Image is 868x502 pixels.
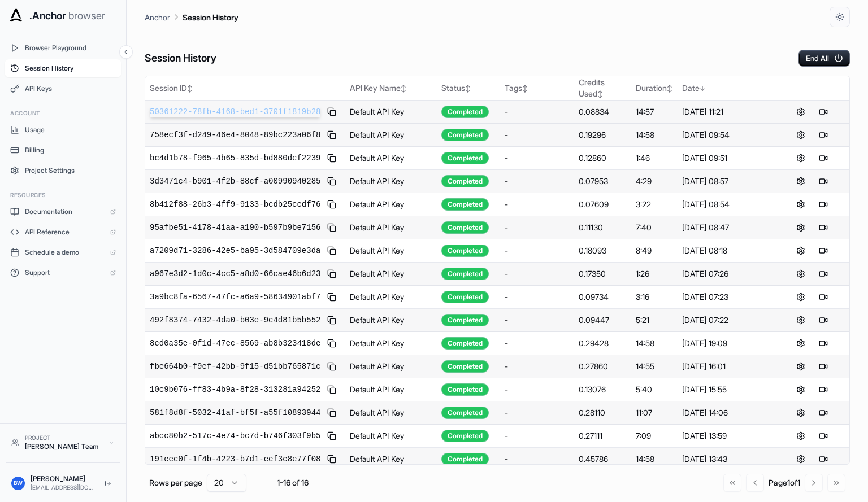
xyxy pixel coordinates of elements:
[505,82,570,94] div: Tags
[505,268,570,280] div: -
[25,146,116,155] span: Billing
[636,82,673,94] div: Duration
[682,384,770,395] div: [DATE] 15:55
[682,199,770,210] div: [DATE] 08:54
[345,263,437,286] td: Default API Key
[150,430,320,442] span: abcc80b2-517c-4e74-bc7d-b746f303f9b5
[441,268,489,280] div: Completed
[119,45,133,59] button: Collapse sidebar
[505,407,570,418] div: -
[150,176,320,187] span: 3d3471c4-b901-4f2b-88cf-a00990940285
[150,291,320,303] span: 3a9bc8fa-6567-47fc-a6a9-58634901abf7
[636,176,673,187] div: 4:29
[505,176,570,187] div: -
[441,337,489,350] div: Completed
[150,407,320,418] span: 581f8d8f-5032-41af-bf5f-a55f10893944
[798,50,850,67] button: End All
[636,129,673,141] div: 14:58
[579,384,627,395] div: 0.13076
[597,90,603,98] span: ↕
[150,245,320,256] span: a7209d71-3286-42e5-ba95-3d584709e3da
[682,176,770,187] div: [DATE] 08:57
[150,361,320,372] span: fbe664b0-f9ef-42bb-9f15-d51bb765871c
[150,268,320,280] span: a967e3d2-1d0c-4cc5-a8d0-66cae46b6d23
[25,248,105,257] span: Schedule a demo
[187,84,193,93] span: ↕
[682,222,770,233] div: [DATE] 08:47
[636,291,673,303] div: 3:16
[505,152,570,164] div: -
[579,152,627,164] div: 0.12860
[579,407,627,418] div: 0.28110
[150,315,320,326] span: 492f8374-7432-4da0-b03e-9c4d81b5b552
[150,338,320,349] span: 8cd0a35e-0f1d-47ec-8569-ab8b323418de
[579,106,627,117] div: 0.08834
[505,245,570,256] div: -
[636,199,673,210] div: 3:22
[505,338,570,349] div: -
[31,474,96,483] div: [PERSON_NAME]
[636,430,673,442] div: 7:09
[345,239,437,263] td: Default API Key
[5,121,121,139] button: Usage
[505,361,570,372] div: -
[25,207,105,216] span: Documentation
[636,453,673,465] div: 14:58
[345,332,437,355] td: Default API Key
[68,8,105,24] span: browser
[579,268,627,280] div: 0.17350
[579,222,627,233] div: 0.11130
[579,129,627,141] div: 0.19296
[441,152,489,164] div: Completed
[150,199,320,210] span: 8b412f88-26b3-4ff9-9133-bcdb25ccdf76
[25,268,105,277] span: Support
[636,384,673,395] div: 5:40
[441,221,489,234] div: Completed
[441,314,489,326] div: Completed
[25,228,105,237] span: API Reference
[345,101,437,124] td: Default API Key
[345,425,437,448] td: Default API Key
[345,170,437,193] td: Default API Key
[441,453,489,465] div: Completed
[505,384,570,395] div: -
[5,203,121,221] a: Documentation
[345,147,437,170] td: Default API Key
[441,106,489,118] div: Completed
[579,453,627,465] div: 0.45786
[636,245,673,256] div: 8:49
[682,82,770,94] div: Date
[769,477,800,488] div: Page 1 of 1
[345,193,437,216] td: Default API Key
[5,161,121,180] button: Project Settings
[345,216,437,239] td: Default API Key
[579,361,627,372] div: 0.27860
[345,309,437,332] td: Default API Key
[579,291,627,303] div: 0.09734
[682,453,770,465] div: [DATE] 13:43
[636,152,673,164] div: 1:46
[25,125,116,134] span: Usage
[636,407,673,418] div: 11:07
[505,129,570,141] div: -
[150,129,320,141] span: 758ecf3f-d249-46e4-8048-89bc223a06f8
[465,84,471,93] span: ↕
[25,84,116,93] span: API Keys
[345,124,437,147] td: Default API Key
[345,355,437,378] td: Default API Key
[401,84,406,93] span: ↕
[441,291,489,303] div: Completed
[505,222,570,233] div: -
[145,11,238,23] nav: breadcrumb
[5,243,121,261] a: Schedule a demo
[682,361,770,372] div: [DATE] 16:01
[10,109,116,117] h3: Account
[5,141,121,159] button: Billing
[350,82,432,94] div: API Key Name
[682,430,770,442] div: [DATE] 13:59
[505,430,570,442] div: -
[14,479,23,487] span: BW
[682,129,770,141] div: [DATE] 09:54
[579,315,627,326] div: 0.09447
[10,191,116,199] h3: Resources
